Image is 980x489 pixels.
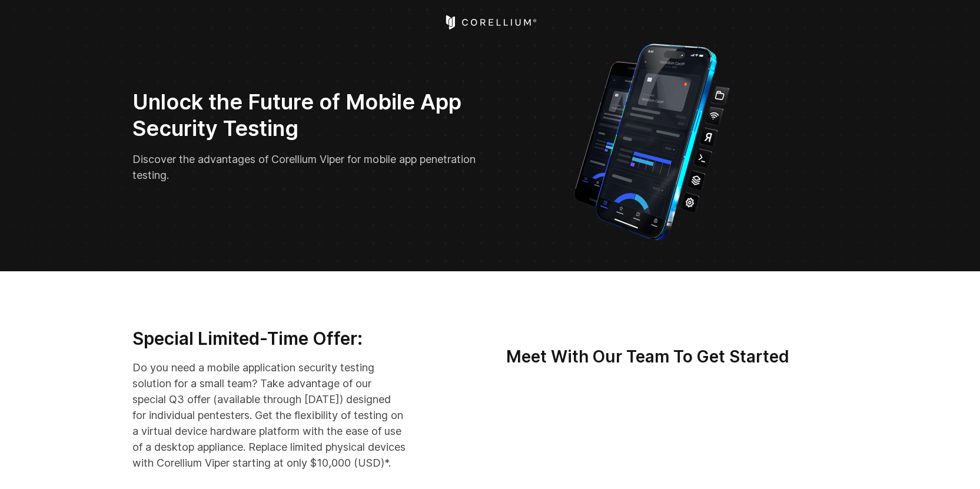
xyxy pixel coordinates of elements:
span: Discover the advantages of Corellium Viper for mobile app penetration testing. [132,153,476,181]
strong: Meet With Our Team To Get Started [506,347,789,367]
h3: Special Limited-Time Offer: [132,328,406,350]
img: Corellium_VIPER_Hero_1_1x [563,38,740,243]
a: Corellium Home [443,15,537,29]
h2: Unlock the Future of Mobile App Security Testing [132,89,482,142]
